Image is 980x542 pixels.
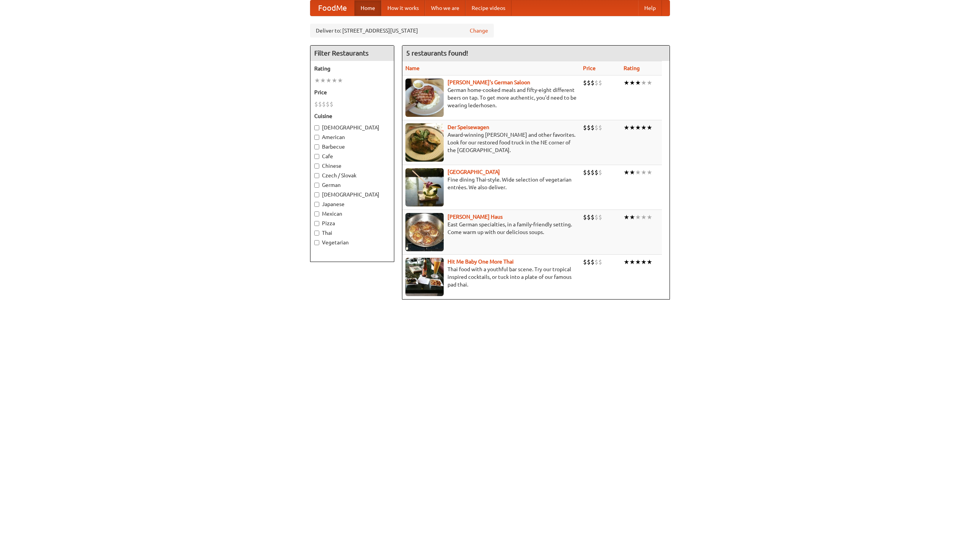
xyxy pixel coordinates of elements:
li: $ [598,168,602,177]
p: East German specialties, in a family-friendly setting. Come warm up with our delicious soups. [405,221,577,236]
li: $ [587,123,591,132]
input: Thai [314,231,319,236]
li: $ [318,100,322,108]
label: Pizza [314,219,390,227]
li: ★ [635,258,641,266]
input: Japanese [314,202,319,207]
li: ★ [624,213,629,221]
li: $ [591,79,595,87]
li: $ [595,258,598,266]
li: ★ [629,168,635,177]
label: Chinese [314,162,390,170]
label: Cafe [314,152,390,160]
li: $ [595,213,598,221]
h4: Filter Restaurants [310,46,394,61]
li: $ [591,123,595,132]
img: kohlhaus.jpg [405,213,444,251]
li: ★ [326,76,332,85]
li: $ [587,258,591,266]
li: ★ [641,258,647,266]
input: Mexican [314,211,319,216]
a: Rating [624,65,640,71]
a: Change [470,27,488,34]
li: ★ [635,79,641,87]
a: Recipe videos [465,0,511,16]
li: $ [598,123,602,132]
li: $ [591,258,595,266]
a: Who we are [425,0,465,16]
li: ★ [647,168,652,177]
label: Mexican [314,210,390,218]
input: Cafe [314,154,319,159]
input: Czech / Slovak [314,173,319,178]
input: Pizza [314,221,319,226]
li: $ [330,100,333,108]
li: $ [314,100,318,108]
p: Fine dining Thai-style. Wide selection of vegetarian entrées. We also deliver. [405,176,577,191]
div: Deliver to: [STREET_ADDRESS][US_STATE] [310,24,494,38]
li: ★ [641,79,647,87]
li: ★ [641,213,647,221]
a: Price [583,65,596,71]
li: $ [598,213,602,221]
li: $ [326,100,330,108]
a: Help [638,0,662,16]
li: $ [322,100,326,108]
li: $ [583,213,587,221]
a: Name [405,65,420,71]
ng-pluralize: 5 restaurants found! [406,49,468,57]
p: Award-winning [PERSON_NAME] and other favorites. Look for our restored food truck in the NE corne... [405,131,577,154]
li: $ [591,213,595,221]
li: $ [591,168,595,177]
a: [PERSON_NAME] Haus [448,214,503,220]
li: ★ [647,213,652,221]
p: German home-cooked meals and fifty-eight different beers on tap. To get more authentic, you'd nee... [405,86,577,109]
input: Barbecue [314,144,319,149]
h5: Cuisine [314,112,390,120]
label: Czech / Slovak [314,172,390,179]
li: ★ [624,79,629,87]
label: Barbecue [314,143,390,151]
li: ★ [332,76,337,85]
li: $ [587,168,591,177]
li: ★ [647,258,652,266]
label: [DEMOGRAPHIC_DATA] [314,191,390,198]
li: $ [595,79,598,87]
li: ★ [641,123,647,132]
li: ★ [320,76,326,85]
h5: Price [314,88,390,96]
li: $ [587,213,591,221]
label: [DEMOGRAPHIC_DATA] [314,124,390,131]
input: German [314,183,319,188]
li: ★ [314,76,320,85]
input: Vegetarian [314,240,319,245]
a: Hit Me Baby One More Thai [448,259,514,265]
img: esthers.jpg [405,79,444,117]
a: [GEOGRAPHIC_DATA] [448,169,500,175]
label: Thai [314,229,390,237]
li: ★ [629,79,635,87]
input: [DEMOGRAPHIC_DATA] [314,192,319,197]
input: American [314,135,319,140]
img: babythai.jpg [405,258,444,296]
li: ★ [641,168,647,177]
li: $ [595,168,598,177]
li: ★ [629,213,635,221]
b: [PERSON_NAME]'s German Saloon [448,79,530,85]
img: speisewagen.jpg [405,123,444,162]
li: ★ [624,258,629,266]
li: ★ [647,79,652,87]
li: ★ [624,168,629,177]
li: ★ [629,123,635,132]
input: Chinese [314,164,319,169]
li: $ [595,123,598,132]
li: ★ [624,123,629,132]
li: $ [583,123,587,132]
img: satay.jpg [405,168,444,206]
li: $ [583,168,587,177]
li: ★ [635,168,641,177]
li: $ [583,258,587,266]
